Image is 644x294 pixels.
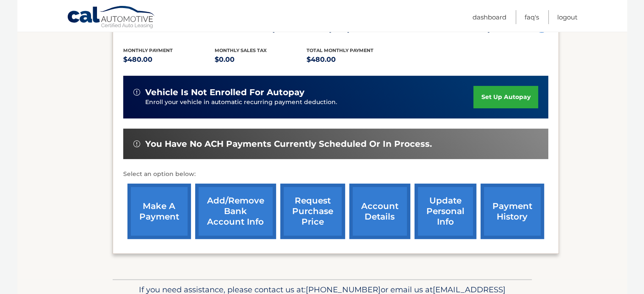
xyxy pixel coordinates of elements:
p: Select an option below: [123,169,548,179]
span: vehicle is not enrolled for autopay [145,87,304,98]
span: Total Monthly Payment [307,47,373,53]
p: Enroll your vehicle in automatic recurring payment deduction. [145,98,474,107]
a: FAQ's [525,10,539,24]
a: Add/Remove bank account info [195,184,276,239]
a: account details [349,184,410,239]
p: $0.00 [215,54,307,66]
span: Monthly Payment [123,47,173,53]
a: Dashboard [473,10,506,24]
a: Cal Automotive [67,5,156,30]
img: alert-white.svg [133,140,140,147]
a: set up autopay [473,86,538,108]
span: You have no ACH payments currently scheduled or in process. [145,139,432,149]
p: $480.00 [123,54,215,66]
a: request purchase price [280,184,345,239]
a: update personal info [415,184,476,239]
a: make a payment [127,184,191,239]
a: payment history [481,184,544,239]
span: Monthly sales Tax [215,47,267,53]
img: alert-white.svg [133,89,140,96]
a: Logout [557,10,578,24]
p: $480.00 [307,54,398,66]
